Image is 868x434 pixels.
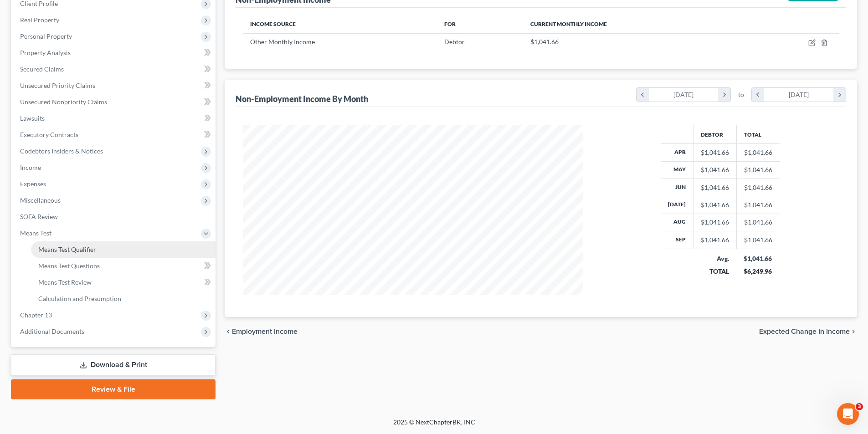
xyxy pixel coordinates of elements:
td: $1,041.66 [736,179,780,196]
th: Sep [661,231,693,249]
span: Unsecured Priority Claims [20,82,95,89]
div: TOTAL [700,267,729,276]
td: $1,041.66 [736,214,780,231]
i: chevron_left [225,328,232,335]
div: [DATE] [764,88,834,102]
div: Non-Employment Income By Month [236,93,368,104]
div: $1,041.66 [701,218,729,227]
th: Debtor [693,125,736,143]
a: Executory Contracts [13,127,216,143]
div: 2025 © NextChapterBK, INC [175,418,694,434]
span: Executory Contracts [20,131,78,138]
span: $1,041.66 [530,38,559,46]
span: Unsecured Nonpriority Claims [20,98,107,106]
div: $1,041.66 [701,235,729,245]
span: Employment Income [232,328,298,335]
span: Current Monthly Income [530,20,607,27]
span: Property Analysis [20,49,71,56]
span: Debtor [444,38,465,46]
i: chevron_left [752,88,764,102]
span: Other Monthly Income [250,38,315,46]
a: Unsecured Priority Claims [13,77,216,94]
span: Income [20,163,41,171]
div: $1,041.66 [701,200,729,209]
a: SOFA Review [13,209,216,225]
i: chevron_right [850,328,857,335]
div: $1,041.66 [701,148,729,157]
th: May [661,161,693,179]
span: Chapter 13 [20,311,52,319]
span: Calculation and Presumption [38,295,121,302]
i: chevron_right [833,88,846,102]
span: 3 [856,403,863,410]
button: Expected Change in Income chevron_right [759,328,857,335]
div: $1,041.66 [701,183,729,192]
th: Total [736,125,780,143]
span: Personal Property [20,32,72,40]
span: Income Source [250,20,296,27]
span: SOFA Review [20,213,58,220]
span: Additional Documents [20,327,84,335]
a: Property Analysis [13,45,216,61]
span: Expected Change in Income [759,328,850,335]
span: Expenses [20,180,46,188]
span: Miscellaneous [20,196,61,204]
i: chevron_left [637,88,649,102]
th: Jun [661,179,693,196]
span: Means Test Review [38,278,92,286]
span: to [738,90,744,99]
div: [DATE] [649,88,719,102]
span: Real Property [20,16,59,24]
td: $1,041.66 [736,196,780,214]
a: Means Test Questions [31,258,216,274]
th: [DATE] [661,196,693,214]
span: Means Test [20,229,51,237]
div: $1,041.66 [744,254,772,263]
iframe: Intercom live chat [837,403,859,425]
div: Avg. [700,254,729,263]
span: Codebtors Insiders & Notices [20,147,103,155]
a: Lawsuits [13,110,216,127]
a: Means Test Qualifier [31,241,216,258]
div: $1,041.66 [701,165,729,174]
td: $1,041.66 [736,231,780,249]
td: $1,041.66 [736,144,780,161]
i: chevron_right [718,88,730,102]
div: $6,249.96 [744,267,772,276]
a: Review & File [11,379,216,399]
span: Means Test Questions [38,262,100,270]
a: Means Test Review [31,274,216,291]
span: Secured Claims [20,65,64,73]
span: For [444,20,456,27]
a: Calculation and Presumption [31,291,216,307]
span: Means Test Qualifier [38,245,96,253]
th: Aug [661,214,693,231]
span: Lawsuits [20,114,45,122]
a: Secured Claims [13,61,216,77]
button: chevron_left Employment Income [225,328,298,335]
th: Apr [661,144,693,161]
td: $1,041.66 [736,161,780,179]
a: Download & Print [11,354,216,376]
a: Unsecured Nonpriority Claims [13,94,216,110]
